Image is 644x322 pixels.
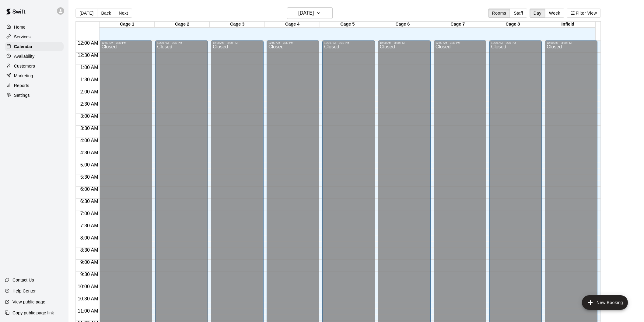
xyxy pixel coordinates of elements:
[14,44,33,50] p: Calendar
[265,22,320,27] div: Cage 4
[76,296,100,301] span: 10:30 AM
[79,89,100,94] span: 2:00 AM
[79,235,100,240] span: 8:00 AM
[100,22,155,27] div: Cage 1
[5,61,64,71] a: Customers
[79,150,100,155] span: 4:30 AM
[79,199,100,204] span: 6:30 AM
[12,299,45,305] p: View public page
[375,22,430,27] div: Cage 6
[115,9,132,18] button: Next
[101,41,150,44] div: 12:00 AM – 3:30 PM
[436,41,485,44] div: 12:00 AM – 3:30 PM
[79,260,100,265] span: 9:00 AM
[79,272,100,277] span: 9:30 AM
[545,9,564,18] button: Week
[79,126,100,131] span: 3:30 AM
[79,162,100,167] span: 5:00 AM
[14,73,33,79] p: Marketing
[5,52,64,61] a: Availability
[287,7,333,19] button: [DATE]
[14,63,35,69] p: Customers
[547,41,596,44] div: 12:00 AM – 3:30 PM
[324,41,373,44] div: 12:00 AM – 3:30 PM
[12,288,36,294] p: Help Center
[79,211,100,216] span: 7:00 AM
[5,81,64,90] a: Reports
[14,24,26,30] p: Home
[76,53,100,58] span: 12:30 AM
[79,138,100,143] span: 4:00 AM
[157,41,206,44] div: 12:00 AM – 3:30 PM
[5,42,64,51] a: Calendar
[298,9,314,17] h6: [DATE]
[76,284,100,289] span: 10:00 AM
[567,9,601,18] button: Filter View
[510,9,527,18] button: Staff
[79,247,100,253] span: 8:30 AM
[488,9,510,18] button: Rooms
[210,22,265,27] div: Cage 3
[540,22,595,27] div: Infield
[582,295,628,310] button: add
[76,40,100,46] span: 12:00 AM
[97,9,115,18] button: Back
[14,53,35,59] p: Availability
[75,9,97,18] button: [DATE]
[79,114,100,119] span: 3:00 AM
[380,41,429,44] div: 12:00 AM – 3:30 PM
[79,187,100,192] span: 6:00 AM
[5,23,64,32] a: Home
[430,22,485,27] div: Cage 7
[12,277,34,283] p: Contact Us
[155,22,210,27] div: Cage 2
[79,223,100,228] span: 7:30 AM
[14,92,30,98] p: Settings
[5,32,64,41] a: Services
[12,310,54,316] p: Copy public page link
[76,308,100,313] span: 11:00 AM
[79,77,100,82] span: 1:30 AM
[14,34,31,40] p: Services
[79,65,100,70] span: 1:00 AM
[5,91,64,100] a: Settings
[5,71,64,80] a: Marketing
[485,22,540,27] div: Cage 8
[213,41,262,44] div: 12:00 AM – 3:30 PM
[14,82,29,89] p: Reports
[491,41,540,44] div: 12:00 AM – 3:30 PM
[320,22,375,27] div: Cage 5
[268,41,317,44] div: 12:00 AM – 3:30 PM
[79,101,100,107] span: 2:30 AM
[530,9,545,18] button: Day
[79,174,100,180] span: 5:30 AM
